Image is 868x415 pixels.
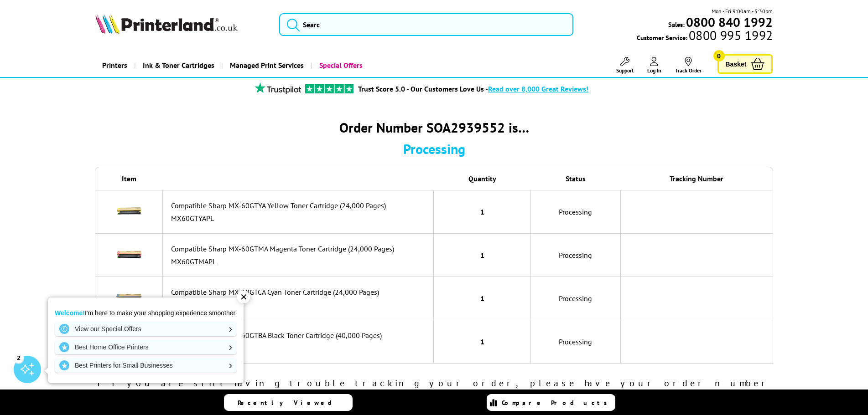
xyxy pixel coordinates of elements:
[305,84,353,93] img: trustpilot rating
[647,57,661,74] a: Log In
[91,53,98,60] img: tab_keywords_by_traffic_grey.svg
[487,394,615,411] a: Compare Products
[134,54,221,77] a: Ink & Toner Cartridges
[171,300,429,309] div: MX60GTCAPL
[171,287,429,297] div: Compatible Sharp MX-60GTCA Cyan Toner Cartridge (24,000 Pages)
[35,54,82,60] div: Domain Overview
[25,53,32,60] img: tab_domain_overview_orange.svg
[55,358,237,373] a: Best Printers for Small Businesses
[55,309,237,317] p: I'm here to make your shopping experience smoother.
[101,54,154,60] div: Keywords by Traffic
[637,31,773,42] span: Customer Service:
[171,343,429,353] div: MX60GTBAPL
[685,18,773,26] a: 0800 840 1992
[171,257,429,266] div: MX60GTMAPL
[717,54,773,74] a: Basket 0
[15,24,22,31] img: website_grey.svg
[531,320,621,364] td: Processing
[224,394,353,411] a: Recently Viewed
[434,320,530,364] td: 1
[531,190,621,234] td: Processing
[279,13,573,36] input: Searc
[358,84,588,93] a: Trust Score 5.0 - Our Customers Love Us -Read over 8,000 Great Reviews!
[26,15,45,22] div: v 4.0.25
[221,54,311,77] a: Managed Print Services
[488,84,588,93] span: Read over 8,000 Great Reviews!
[171,244,429,253] div: Compatible Sharp MX-60GTMA Magenta Toner Cartridge (24,000 Pages)
[434,190,530,234] td: 1
[726,58,747,70] span: Basket
[238,399,341,407] span: Recently Viewed
[647,67,661,74] span: Log In
[15,15,22,22] img: logo_orange.svg
[531,234,621,277] td: Processing
[95,377,773,401] div: If you are still having trouble tracking your order, please have your order number handy and call...
[531,167,621,190] th: Status
[55,340,237,354] a: Best Home Office Printers
[491,389,551,401] b: 0800 995 1992
[712,7,773,15] span: Mon - Fri 9:00am - 5:30pm
[171,201,429,210] div: Compatible Sharp MX-60GTYA Yellow Toner Cartridge (24,000 Pages)
[24,24,100,31] div: Domain: [DOMAIN_NAME]
[621,167,773,190] th: Tracking Number
[237,291,250,303] div: ✕
[95,167,163,190] th: Item
[95,14,238,34] img: Printerland Logo
[686,14,773,31] b: 0800 840 1992
[113,195,145,227] img: Compatible Sharp MX-60GTYA Yellow Toner Cartridge (24,000 Pages)
[55,309,85,317] strong: Welcome!
[95,118,773,136] div: Order Number SOA2939552 is…
[171,331,429,340] div: Compatible Sharp MX-60GTBA Black Toner Cartridge (40,000 Pages)
[171,214,429,223] div: MX60GTYAPL
[616,57,634,74] a: Support
[713,50,725,61] span: 0
[687,31,773,40] span: 0800 995 1992
[95,140,773,158] div: Processing
[250,82,305,94] img: trustpilot rating
[14,353,24,363] div: 2
[113,238,145,270] img: Compatible Sharp MX-60GTMA Magenta Toner Cartridge (24,000 Pages)
[434,167,530,190] th: Quantity
[531,277,621,320] td: Processing
[502,399,612,407] span: Compare Products
[143,54,214,77] span: Ink & Toner Cartridges
[434,234,530,277] td: 1
[675,57,702,74] a: Track Order
[95,14,268,36] a: Printerland Logo
[113,282,145,313] img: Compatible Sharp MX-60GTCA Cyan Toner Cartridge (24,000 Pages)
[434,277,530,320] td: 1
[616,67,634,74] span: Support
[668,20,685,29] span: Sales:
[95,54,134,77] a: Printers
[55,322,237,336] a: View our Special Offers
[311,54,369,77] a: Special Offers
